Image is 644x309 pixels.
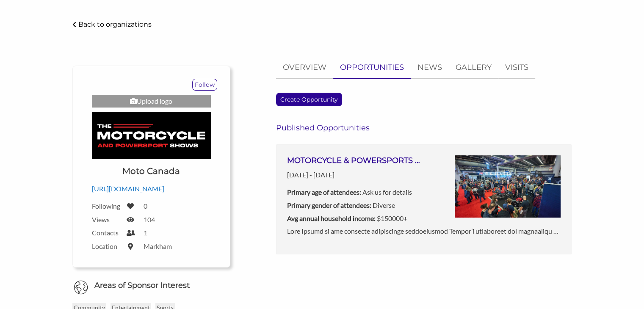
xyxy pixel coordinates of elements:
[144,229,147,237] label: 1
[417,61,442,74] p: NEWS
[456,61,492,74] p: GALLERY
[78,20,152,28] p: Back to organizations
[276,123,572,132] h6: Published Opportunities
[505,61,528,74] p: VISITS
[92,229,122,237] label: Contacts
[144,202,147,210] label: 0
[340,61,404,74] p: OPPORTUNITIES
[287,200,424,211] p: Diverse
[122,165,180,177] h1: Moto Canada
[144,215,155,223] label: 104
[92,215,122,223] label: Views
[287,187,424,198] p: Ask us for details
[66,280,237,291] h6: Areas of Sponsor Interest
[276,93,342,106] p: Create Opportunity
[287,169,424,180] p: [DATE] - [DATE]
[287,214,376,222] b: Avg annual household income:
[92,112,211,159] img: Moto Canada Logo
[287,201,371,209] b: Primary gender of attendees:
[144,242,172,250] label: Markham
[276,144,572,254] a: MOTORCYCLE & POWERSPORTS SHOWS 2026 ([GEOGRAPHIC_DATA], [GEOGRAPHIC_DATA], [GEOGRAPHIC_DATA], [GE...
[92,202,122,210] label: Following
[287,226,561,237] p: Lore Ipsumd si ame consecte adipiscinge seddoeiusmod Tempor’i utlaboreet dol magnaaliqu enimadmi,...
[92,242,122,250] label: Location
[193,79,217,90] p: Follow
[287,155,424,166] h3: MOTORCYCLE & POWERSPORTS SHOWS 2026 ([GEOGRAPHIC_DATA], [GEOGRAPHIC_DATA], [GEOGRAPHIC_DATA], [GE...
[287,213,424,224] p: $150000+
[287,188,361,196] b: Primary age of attendees:
[92,95,211,108] div: Upload logo
[455,155,561,218] img: rhz29ykaer2mldfgaopm.jpg
[283,61,326,74] p: OVERVIEW
[92,183,211,194] p: [URL][DOMAIN_NAME]
[74,280,88,295] img: Globe Icon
